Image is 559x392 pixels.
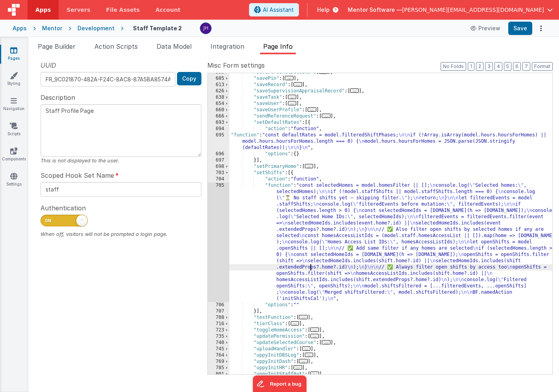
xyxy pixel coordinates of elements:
[41,203,86,213] span: Authentication
[348,6,553,14] button: Mentor Software — [PERSON_NAME][EMAIL_ADDRESS][DOMAIN_NAME]
[532,62,553,71] button: Format
[77,24,114,32] div: Development
[94,42,138,50] span: Action Scripts
[35,6,51,14] span: Apps
[208,302,229,308] div: 706
[208,157,229,164] div: 697
[41,157,201,164] div: This is not displayed to the user.
[263,6,294,14] span: AI Assistant
[208,120,229,126] div: 693
[504,62,511,71] button: 5
[208,359,229,365] div: 769
[208,164,229,170] div: 698
[288,95,297,99] span: ...
[210,42,244,50] span: Integration
[522,62,530,71] button: 7
[285,76,293,80] span: ...
[42,24,62,32] div: Mentor
[208,75,229,82] div: 605
[253,375,306,392] iframe: Marker.io feedback button
[299,359,308,363] span: ...
[41,230,201,238] div: When off, visitors will not be prompted a login page.
[208,132,229,151] div: 695
[319,70,328,74] span: ...
[208,176,229,182] div: 704
[208,113,229,120] div: 666
[249,3,299,17] button: AI Assistant
[308,107,316,112] span: ...
[322,340,330,344] span: ...
[485,62,493,71] button: 3
[348,6,402,14] span: Mentor Software —
[402,6,544,14] span: [PERSON_NAME][EMAIL_ADDRESS][DOMAIN_NAME]
[208,182,229,302] div: 705
[208,365,229,371] div: 785
[208,371,229,377] div: 801
[208,170,229,176] div: 703
[310,334,319,338] span: ...
[66,6,90,14] span: Servers
[310,328,319,332] span: ...
[302,346,311,351] span: ...
[208,352,229,359] div: 764
[38,42,76,50] span: Page Builder
[468,62,474,71] button: 1
[305,353,314,357] span: ...
[350,88,359,93] span: ...
[513,62,521,71] button: 6
[299,315,308,319] span: ...
[476,62,483,71] button: 2
[208,151,229,157] div: 696
[508,22,532,35] button: Save
[133,25,182,31] h4: Staff Template 2
[208,333,229,340] div: 735
[208,327,229,333] div: 723
[106,6,140,14] span: File Assets
[208,308,229,315] div: 707
[288,101,297,105] span: ...
[291,321,299,326] span: ...
[208,94,229,101] div: 638
[208,340,229,346] div: 740
[263,42,293,50] span: Page Info
[305,164,314,168] span: ...
[293,82,302,86] span: ...
[441,62,466,71] button: No Folds
[208,126,229,132] div: 694
[293,365,302,370] span: ...
[207,61,265,70] span: Misc Form settings
[157,42,192,50] span: Data Model
[208,346,229,352] div: 745
[208,321,229,327] div: 716
[177,72,201,85] button: Copy
[317,6,330,14] span: Help
[208,88,229,94] div: 626
[208,82,229,88] div: 613
[208,107,229,113] div: 660
[535,23,546,34] button: Options
[41,171,114,180] span: Scoped Hook Set Name
[41,61,56,70] span: UUID
[466,22,505,35] button: Preview
[13,24,27,32] div: Apps
[200,23,211,34] img: c2badad8aad3a9dfc60afe8632b41ba8
[322,114,330,118] span: ...
[208,101,229,107] div: 654
[494,62,502,71] button: 4
[310,372,319,376] span: ...
[41,93,75,102] span: Description
[208,315,229,321] div: 708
